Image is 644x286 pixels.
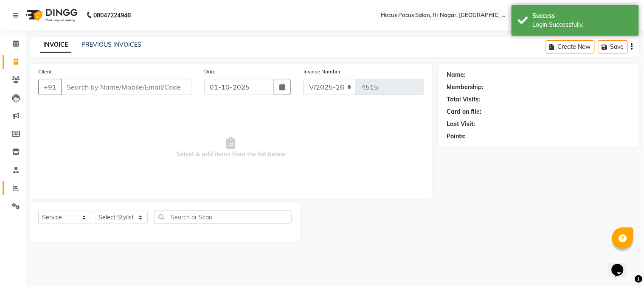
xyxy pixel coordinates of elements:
[61,79,191,95] input: Search by Name/Mobile/Email/Code
[204,68,216,76] label: Date
[38,79,62,95] button: +91
[154,210,292,224] input: Search or Scan
[447,95,481,104] div: Total Visits:
[40,37,71,53] a: INVOICE
[533,20,633,29] div: Login Successfully.
[93,3,131,27] b: 08047224946
[608,252,636,278] iframe: chat widget
[447,83,484,92] div: Membership:
[447,107,482,116] div: Card on file:
[533,11,633,20] div: Success
[38,105,424,190] span: Select & add items from the list below
[447,70,466,79] div: Name:
[447,132,466,141] div: Points:
[22,3,80,27] img: logo
[38,68,52,76] label: Client
[304,68,340,76] label: Invoice Number
[447,120,475,129] div: Last Visit:
[82,41,141,48] a: PREVIOUS INVOICES
[546,40,595,53] button: Create New
[598,40,628,53] button: Save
